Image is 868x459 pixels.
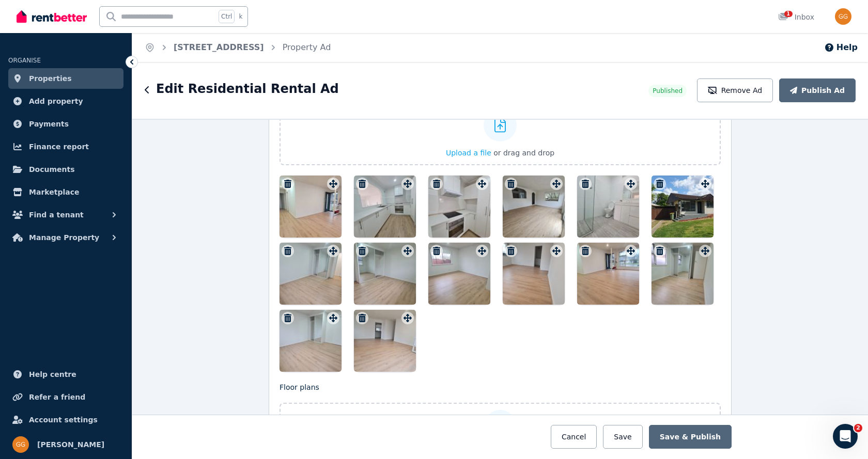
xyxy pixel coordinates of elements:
[778,12,814,22] div: Inbox
[29,368,76,381] span: Help centre
[174,42,264,52] a: [STREET_ADDRESS]
[779,78,856,102] button: Publish Ad
[29,95,83,107] span: Add property
[29,118,69,130] span: Payments
[29,391,85,403] span: Refer a friend
[493,149,554,157] span: or drag and drop
[8,387,123,407] a: Refer a friend
[156,81,339,97] h1: Edit Residential Rental Ad
[8,182,123,202] a: Marketplace
[446,149,491,157] span: Upload a file
[29,163,75,176] span: Documents
[8,227,123,248] button: Manage Property
[8,91,123,112] a: Add property
[8,114,123,134] a: Payments
[824,41,858,54] button: Help
[29,186,79,198] span: Marketplace
[8,57,41,64] span: ORGANISE
[12,436,29,453] img: George Germanos
[653,87,683,95] span: Published
[8,364,123,385] a: Help centre
[8,68,123,89] a: Properties
[239,12,242,21] span: k
[37,438,104,451] span: [PERSON_NAME]
[29,209,84,221] span: Find a tenant
[551,425,597,449] button: Cancel
[29,231,99,244] span: Manage Property
[219,10,235,23] span: Ctrl
[29,72,72,85] span: Properties
[603,425,642,449] button: Save
[835,8,851,25] img: George Germanos
[132,33,343,62] nav: Breadcrumb
[649,425,732,449] button: Save & Publish
[854,424,862,432] span: 2
[8,136,123,157] a: Finance report
[8,204,123,225] button: Find a tenant
[283,42,331,52] a: Property Ad
[29,140,89,153] span: Finance report
[8,409,123,430] a: Account settings
[29,414,98,426] span: Account settings
[8,159,123,180] a: Documents
[446,148,554,158] button: Upload a file or drag and drop
[784,11,793,17] span: 1
[833,424,858,449] iframe: Intercom live chat
[17,9,87,24] img: RentBetter
[280,382,721,392] p: Floor plans
[697,78,773,102] button: Remove Ad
